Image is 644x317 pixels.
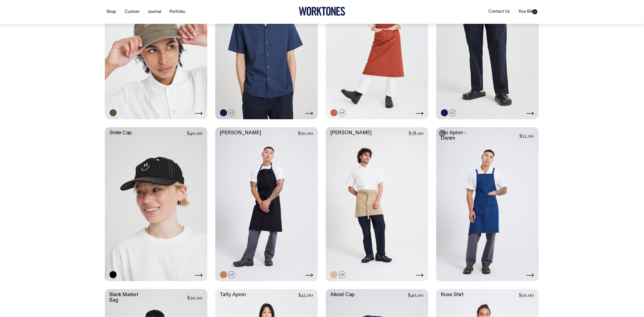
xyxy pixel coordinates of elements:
[228,271,235,278] span: +2
[516,8,539,15] a: Your Bill0
[449,109,456,116] span: +2
[168,8,187,16] a: Portfolio
[339,109,346,116] span: +4
[105,8,118,16] a: Shop
[532,9,537,14] span: 0
[439,130,446,137] section: 放大图片
[339,271,346,278] span: +6
[123,8,141,16] a: Custom
[228,109,235,116] span: +3
[146,8,163,16] a: Journal
[486,8,512,15] a: Contact Us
